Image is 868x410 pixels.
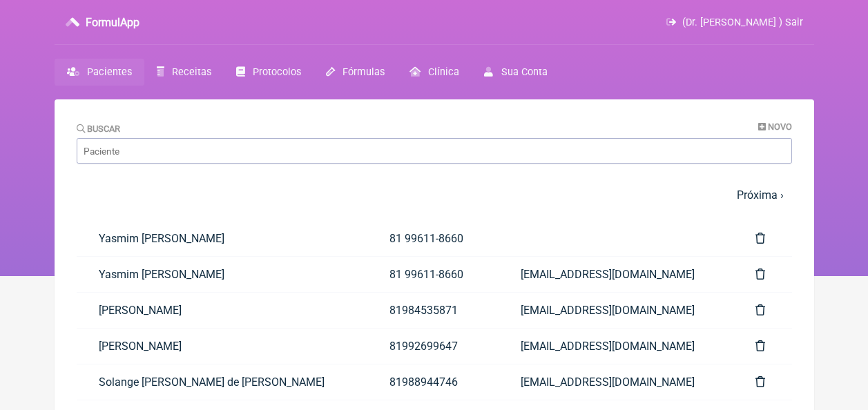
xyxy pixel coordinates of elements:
a: 81992699647 [367,329,499,364]
a: Yasmim [PERSON_NAME] [77,221,368,256]
a: 81984535871 [367,293,499,328]
a: Novo [758,121,792,132]
nav: pager [77,180,792,210]
span: Sua Conta [501,66,548,78]
span: Fórmulas [343,66,385,78]
span: Protocolos [253,66,301,78]
a: 81 99611-8660 [367,257,499,292]
a: Pacientes [55,59,144,86]
span: Receitas [172,66,211,78]
a: 81988944746 [367,364,499,400]
a: Fórmulas [314,59,397,86]
a: Próxima › [737,188,784,202]
a: [EMAIL_ADDRESS][DOMAIN_NAME] [499,329,734,364]
a: [EMAIL_ADDRESS][DOMAIN_NAME] [499,364,734,400]
h3: FormulApp [86,16,139,29]
a: 81 99611-8660 [367,221,499,256]
span: Novo [768,121,792,132]
a: Receitas [144,59,224,86]
a: [PERSON_NAME] [77,293,368,328]
a: Solange [PERSON_NAME] de [PERSON_NAME] [77,364,368,400]
a: Protocolos [224,59,314,86]
span: (Dr. [PERSON_NAME] ) Sair [682,17,803,28]
input: Paciente [77,138,792,164]
span: Pacientes [87,66,132,78]
a: Sua Conta [472,59,559,86]
a: [PERSON_NAME] [77,329,368,364]
label: Buscar [77,124,121,134]
a: [EMAIL_ADDRESS][DOMAIN_NAME] [499,293,734,328]
a: (Dr. [PERSON_NAME] ) Sair [666,17,802,28]
a: Clínica [397,59,472,86]
a: Yasmim [PERSON_NAME] [77,257,368,292]
a: [EMAIL_ADDRESS][DOMAIN_NAME] [499,257,734,292]
span: Clínica [428,66,459,78]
